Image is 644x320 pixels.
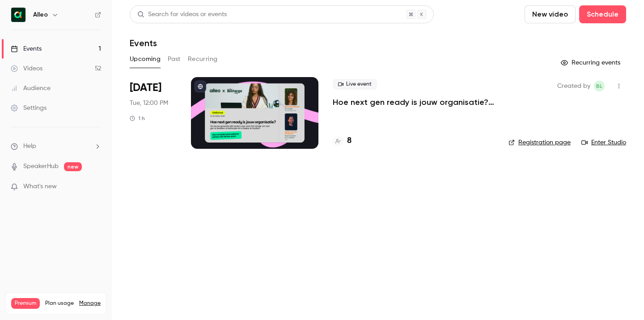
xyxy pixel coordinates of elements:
a: SpeakerHub [23,162,59,171]
button: Schedule [579,5,626,23]
a: Registration page [508,138,571,147]
img: Alleo [11,8,25,22]
div: Search for videos or events [137,10,227,19]
div: Settings [11,104,47,112]
button: Past [168,52,181,66]
span: Plan usage [45,300,74,307]
button: Upcoming [130,52,161,66]
span: Help [23,142,36,151]
button: Recurring [188,52,218,66]
span: Premium [11,298,40,309]
span: What's new [23,182,57,191]
iframe: Noticeable Trigger [90,183,101,191]
button: New video [525,5,576,23]
span: Bernice Lohr [594,81,605,91]
span: Tue, 12:00 PM [130,99,168,108]
span: [DATE] [130,81,161,95]
li: help-dropdown-opener [11,142,101,151]
h4: 8 [347,135,352,147]
div: 1 h [130,115,145,122]
h6: Alleo [33,10,48,19]
h1: Events [130,38,157,48]
a: 8 [333,135,352,147]
a: Enter Studio [581,138,626,147]
a: Hoe next gen ready is jouw organisatie? Alleo x The Recharge Club [333,97,494,108]
button: Recurring events [557,56,626,70]
a: Manage [79,300,101,307]
span: Live event [333,79,377,90]
div: Oct 14 Tue, 12:00 PM (Europe/Amsterdam) [130,77,177,149]
div: Events [11,44,42,53]
span: Created by [557,81,590,91]
span: BL [596,81,602,91]
div: Audience [11,84,51,93]
div: Videos [11,64,42,73]
span: new [64,162,82,171]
